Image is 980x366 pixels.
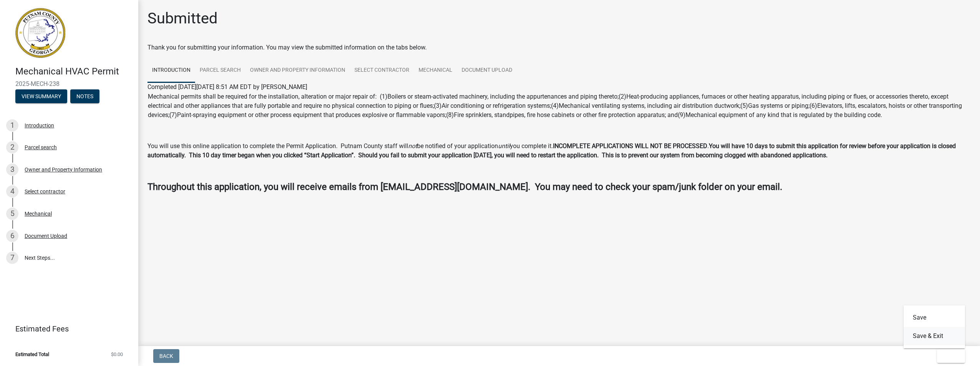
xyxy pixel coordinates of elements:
strong: INCOMPLETE APPLICATIONS WILL NOT BE PROCESSED [553,142,707,150]
button: View Summary [15,89,67,103]
a: Document Upload [457,58,517,83]
div: Mechanical [25,211,52,216]
span: Estimated Total [15,352,49,357]
span: $0.00 [111,352,123,357]
button: Save [904,308,965,327]
img: Putnam County, Georgia [15,8,65,58]
div: 6 [6,230,18,242]
wm-modal-confirm: Notes [70,94,99,100]
div: 7 [6,252,18,264]
span: Exit [943,353,954,359]
button: Save & Exit [904,327,965,345]
h1: Submitted [147,9,218,28]
span: Back [159,353,173,359]
span: Completed [DATE][DATE] 8:51 AM EDT by [PERSON_NAME] [147,83,307,91]
i: not [408,142,417,150]
a: Select contractor [350,58,414,83]
a: Introduction [147,58,195,83]
h4: Mechanical HVAC Permit [15,66,132,77]
wm-modal-confirm: Summary [15,94,67,100]
div: Introduction [25,123,54,128]
div: 1 [6,119,18,132]
p: You will use this online application to complete the Permit Application. Putnam County staff will... [147,142,971,160]
div: Exit [904,305,965,348]
a: Parcel search [195,58,245,83]
button: Exit [937,349,965,363]
div: Thank you for submitting your information. You may view the submitted information on the tabs below. [147,43,971,52]
div: 5 [6,208,18,220]
a: Estimated Fees [6,321,126,336]
button: Back [153,349,179,363]
div: 4 [6,185,18,198]
div: 3 [6,163,18,176]
div: 2 [6,141,18,153]
div: Select contractor [25,189,65,194]
div: Parcel search [25,145,57,150]
i: until [498,142,510,150]
span: 2025-MECH-238 [15,80,123,87]
button: Notes [70,89,99,103]
div: Document Upload [25,233,67,239]
a: Owner and Property Information [245,58,350,83]
div: Owner and Property Information [25,167,102,172]
strong: Throughout this application, you will receive emails from [EMAIL_ADDRESS][DOMAIN_NAME]. You may n... [147,181,782,192]
td: Mechanical permits shall be required for the installation, alteration or major repair of: (1)Boil... [147,92,971,120]
a: Mechanical [414,58,457,83]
